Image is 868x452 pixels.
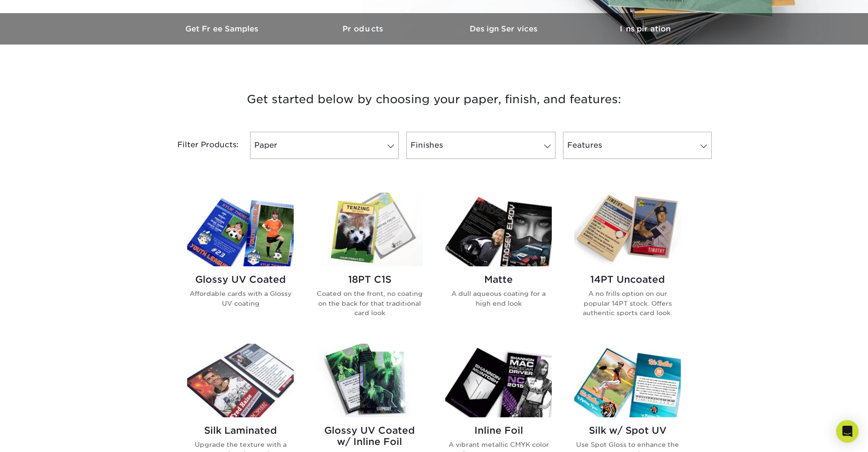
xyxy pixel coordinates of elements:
[445,193,552,332] a: Matte Trading Cards Matte A dull aqueous coating for a high end look
[445,193,552,266] img: Matte Trading Cards
[434,13,575,45] a: Design Services
[406,132,555,159] a: Finishes
[574,193,681,266] img: 14PT Uncoated Trading Cards
[187,193,294,332] a: Glossy UV Coated Trading Cards Glossy UV Coated Affordable cards with a Glossy UV coating
[574,193,681,332] a: 14PT Uncoated Trading Cards 14PT Uncoated A no frills option on our popular 14PT stock. Offers au...
[575,13,716,45] a: Inspiration
[445,274,552,285] h2: Matte
[574,425,681,436] h2: Silk w/ Spot UV
[152,132,246,159] div: Filter Products:
[316,425,423,447] h2: Glossy UV Coated w/ Inline Foil
[445,425,552,436] h2: Inline Foil
[316,344,423,417] img: Glossy UV Coated w/ Inline Foil Trading Cards
[293,13,434,45] a: Products
[445,344,552,417] img: Inline Foil Trading Cards
[187,274,294,285] h2: Glossy UV Coated
[187,425,294,436] h2: Silk Laminated
[152,24,293,33] h3: Get Free Samples
[187,344,294,417] img: Silk Laminated Trading Cards
[152,13,293,45] a: Get Free Samples
[574,289,681,317] p: A no frills option on our popular 14PT stock. Offers authentic sports card look.
[293,24,434,33] h3: Products
[574,344,681,417] img: Silk w/ Spot UV Trading Cards
[250,132,399,159] a: Paper
[2,423,80,449] iframe: Google Customer Reviews
[160,78,708,121] h3: Get started below by choosing your paper, finish, and features:
[187,193,294,266] img: Glossy UV Coated Trading Cards
[563,132,712,159] a: Features
[836,420,859,443] div: Open Intercom Messenger
[445,289,552,308] p: A dull aqueous coating for a high end look
[316,274,423,285] h2: 18PT C1S
[187,289,294,308] p: Affordable cards with a Glossy UV coating
[575,24,716,33] h3: Inspiration
[316,289,423,317] p: Coated on the front, no coating on the back for that traditional card look
[434,24,575,33] h3: Design Services
[574,274,681,285] h2: 14PT Uncoated
[316,193,423,332] a: 18PT C1S Trading Cards 18PT C1S Coated on the front, no coating on the back for that traditional ...
[316,193,423,266] img: 18PT C1S Trading Cards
